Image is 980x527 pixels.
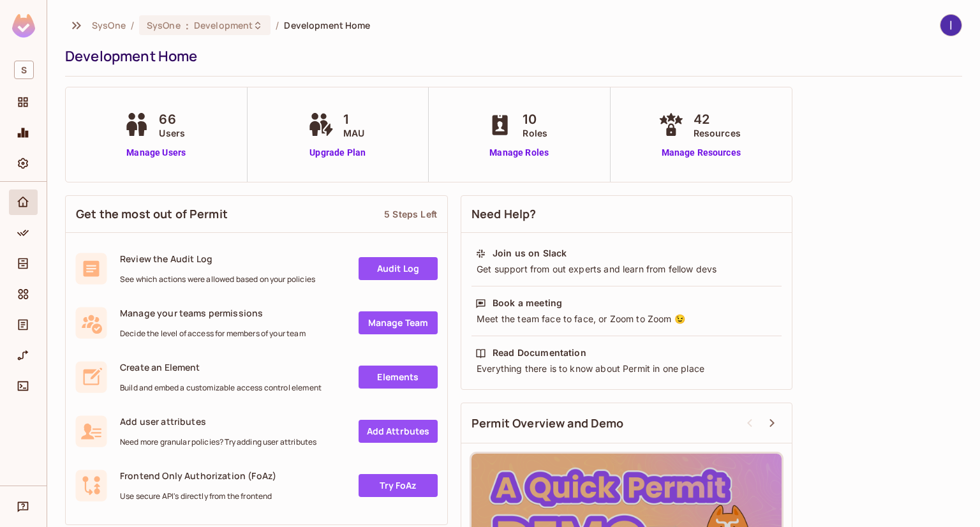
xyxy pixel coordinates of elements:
[493,247,567,260] div: Join us on Slack
[493,297,562,309] div: Book a meeting
[194,19,253,31] span: Development
[694,126,741,140] span: Resources
[493,346,586,359] div: Read Documentation
[120,415,316,427] span: Add user attributes
[120,274,315,285] span: See which actions were allowed based on your policies
[9,56,38,84] div: Workspace: SysOne
[471,415,624,431] span: Permit Overview and Demo
[471,206,537,222] span: Need Help?
[131,19,134,31] li: /
[384,208,437,220] div: 5 Steps Left
[359,474,438,497] a: Try FoAz
[276,19,279,31] li: /
[159,126,185,140] span: Users
[523,126,547,140] span: Roles
[92,19,126,31] span: the active workspace
[9,120,38,145] div: Monitoring
[484,146,554,160] a: Manage Roles
[65,47,956,66] div: Development Home
[523,110,547,129] span: 10
[359,311,438,334] a: Manage Team
[475,263,778,276] div: Get support from out experts and learn from fellow devs
[343,126,364,140] span: MAU
[120,361,322,373] span: Create an Element
[655,146,747,160] a: Manage Resources
[9,312,38,338] div: Audit Log
[9,373,38,399] div: Connect
[284,19,370,31] span: Development Home
[9,189,38,215] div: Home
[185,20,189,31] span: :
[9,151,38,176] div: Settings
[76,206,228,222] span: Get the most out of Permit
[305,146,371,160] a: Upgrade Plan
[359,366,438,389] a: Elements
[120,383,322,393] span: Build and embed a customizable access control element
[9,343,38,368] div: URL Mapping
[694,110,741,129] span: 42
[940,15,961,36] img: lâm kiều
[9,494,38,519] div: Help & Updates
[475,313,778,325] div: Meet the team face to face, or Zoom to Zoom 😉
[359,420,438,443] a: Add Attrbutes
[9,281,38,307] div: Elements
[14,61,34,79] span: S
[343,110,364,129] span: 1
[120,491,276,501] span: Use secure API's directly from the frontend
[120,307,306,319] span: Manage your teams permissions
[475,362,778,375] div: Everything there is to know about Permit in one place
[159,110,185,129] span: 66
[9,220,38,246] div: Policy
[120,253,315,265] span: Review the Audit Log
[120,329,306,339] span: Decide the level of access for members of your team
[121,146,191,160] a: Manage Users
[147,19,181,31] span: SysOne
[359,257,438,280] a: Audit Log
[9,89,38,115] div: Projects
[12,14,35,38] img: SReyMgAAAABJRU5ErkJggg==
[120,470,276,482] span: Frontend Only Authorization (FoAz)
[9,251,38,276] div: Directory
[120,437,316,447] span: Need more granular policies? Try adding user attributes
